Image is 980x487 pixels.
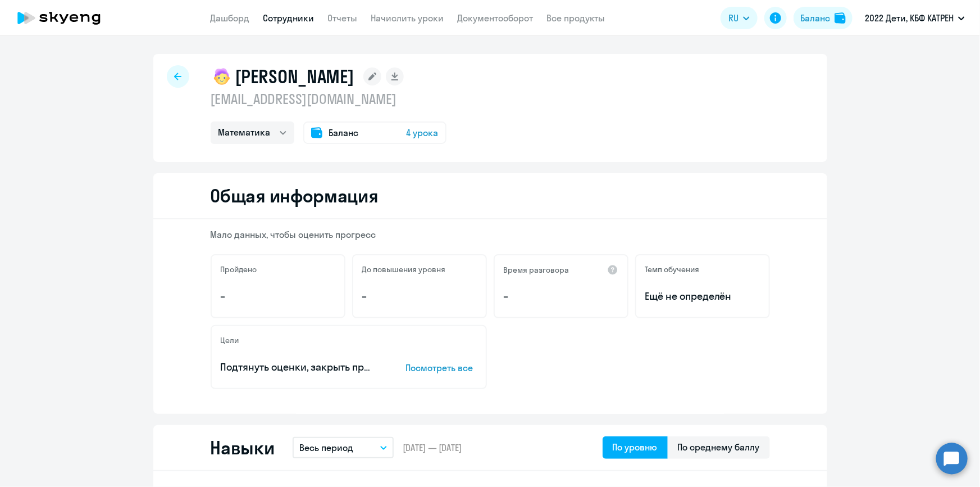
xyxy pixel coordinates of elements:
h2: Общая информация [211,184,379,207]
button: Весь период [293,437,394,458]
span: 4 урока [407,126,439,139]
p: [EMAIL_ADDRESS][DOMAIN_NAME] [211,90,446,108]
button: 2022 Дети, КБФ КАТРЕН [859,4,970,31]
a: Начислить уроки [371,12,444,24]
h5: Темп обучения [645,264,700,274]
div: По уровню [613,440,658,454]
img: balance [835,12,846,24]
div: По среднему баллу [678,440,760,454]
p: – [362,289,477,304]
h2: Навыки [211,436,275,459]
h1: [PERSON_NAME] [235,65,354,88]
span: Ещё не определён [645,289,760,304]
p: Мало данных, чтобы оценить прогресс [211,228,770,241]
a: Документооборот [458,12,534,24]
p: 2022 Дети, КБФ КАТРЕН [865,11,954,25]
h5: Пройдено [221,264,257,274]
p: Весь период [299,441,353,454]
img: child [211,65,233,88]
p: – [504,289,618,304]
a: Все продукты [547,12,605,24]
h5: До повышения уровня [362,264,446,274]
button: RU [721,7,758,29]
a: Дашборд [211,12,250,24]
div: Баланс [800,11,830,25]
p: – [221,289,335,304]
button: Балансbalance [794,7,853,29]
a: Сотрудники [263,12,314,24]
a: Отчеты [328,12,358,24]
p: Подтянуть оценки, закрыть пробелы в знаниях (5 [221,360,371,375]
h5: Время разговора [504,265,569,275]
span: Баланс [329,126,359,139]
p: Посмотреть все [406,361,477,375]
h5: Цели [221,335,239,345]
span: RU [728,11,739,25]
span: [DATE] — [DATE] [403,441,462,454]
